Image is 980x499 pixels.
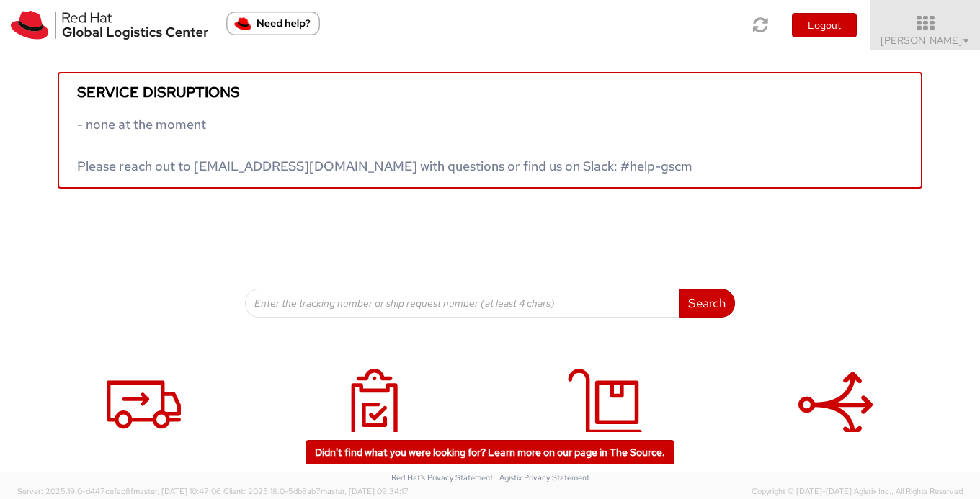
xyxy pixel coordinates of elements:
[58,72,922,189] a: Service disruptions - none at the moment Please reach out to [EMAIL_ADDRESS][DOMAIN_NAME] with qu...
[11,11,208,40] img: rh-logistics-00dfa346123c4ec078e1.svg
[223,486,409,496] span: Client: 2025.18.0-5db8ab7
[321,486,409,496] span: master, [DATE] 09:34:17
[881,34,971,47] span: [PERSON_NAME]
[226,12,320,35] button: Need help?
[792,13,857,37] button: Logout
[133,486,221,496] span: master, [DATE] 10:47:06
[728,354,944,488] a: Batch Shipping Guide
[267,354,483,488] a: My Shipments
[17,486,221,496] span: Server: 2025.19.0-d447cefac8f
[306,440,674,464] a: Didn't find what you were looking for? Learn more on our page in The Source.
[245,289,680,318] input: Enter the tracking number or ship request number (at least 4 chars)
[391,472,493,482] a: Red Hat's Privacy Statement
[679,289,735,318] button: Search
[495,472,589,482] a: | Agistix Privacy Statement
[36,354,252,488] a: Shipment Request
[497,354,713,488] a: My Deliveries
[752,486,963,498] span: Copyright © [DATE]-[DATE] Agistix Inc., All Rights Reserved
[77,116,692,174] span: - none at the moment Please reach out to [EMAIL_ADDRESS][DOMAIN_NAME] with questions or find us o...
[962,35,971,47] span: ▼
[77,84,903,100] h5: Service disruptions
